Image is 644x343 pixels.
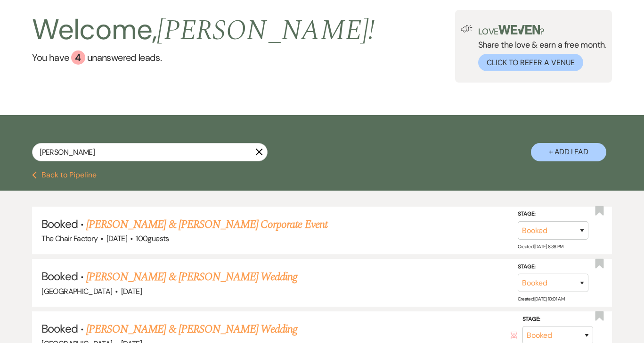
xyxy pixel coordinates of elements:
[136,234,169,243] span: 100 guests
[121,286,142,296] span: [DATE]
[498,25,540,34] img: weven-logo-green.svg
[32,10,375,50] h2: Welcome,
[106,234,127,243] span: [DATE]
[478,54,583,71] button: Click to Refer a Venue
[86,321,297,338] a: [PERSON_NAME] & [PERSON_NAME] Wedding
[32,171,97,179] button: Back to Pipeline
[473,25,606,71] div: Share the love & earn a free month.
[157,9,375,52] span: [PERSON_NAME] !
[518,209,588,219] label: Stage:
[518,262,588,272] label: Stage:
[41,269,77,284] span: Booked
[32,143,268,161] input: Search by name, event date, email address or phone number
[518,296,564,302] span: Created: [DATE] 10:01 AM
[461,25,473,33] img: loud-speaker-illustration.svg
[41,234,98,243] span: The Chair Factory
[41,217,77,231] span: Booked
[478,25,606,36] p: Love ?
[32,50,375,65] a: You have 4 unanswered leads.
[86,216,327,233] a: [PERSON_NAME] & [PERSON_NAME] Corporate Event
[86,268,297,285] a: [PERSON_NAME] & [PERSON_NAME] Wedding
[71,50,85,65] div: 4
[41,321,77,336] span: Booked
[531,143,606,161] button: + Add Lead
[522,314,593,325] label: Stage:
[518,243,563,250] span: Created: [DATE] 8:38 PM
[41,286,112,296] span: [GEOGRAPHIC_DATA]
